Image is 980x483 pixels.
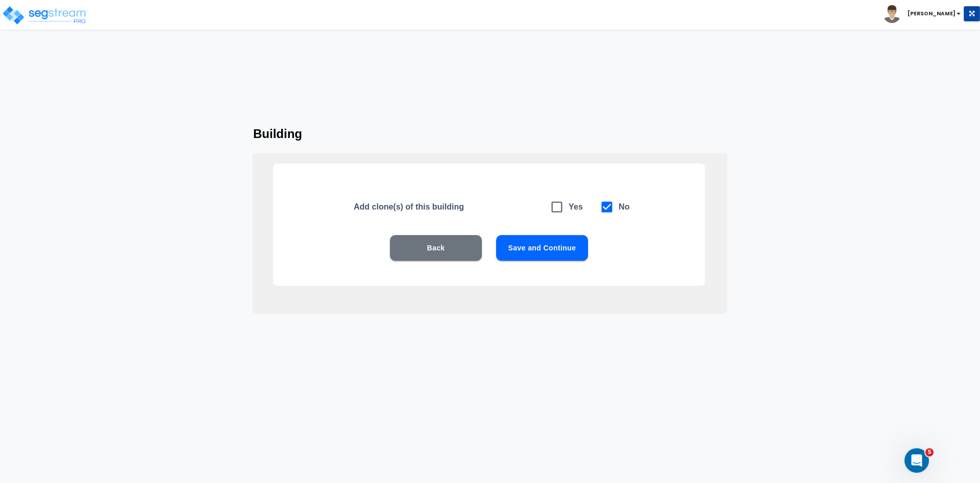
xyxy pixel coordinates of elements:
[354,201,537,212] h5: Add clone(s) of this building
[2,5,88,26] img: logo_pro_r.png
[569,200,583,214] h6: Yes
[925,448,934,456] span: 5
[883,5,901,23] img: avatar.png
[908,10,955,17] b: [PERSON_NAME]
[390,235,482,261] button: Back
[904,448,929,473] iframe: Intercom live chat
[496,235,588,261] button: Save and Continue
[619,200,630,214] h6: No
